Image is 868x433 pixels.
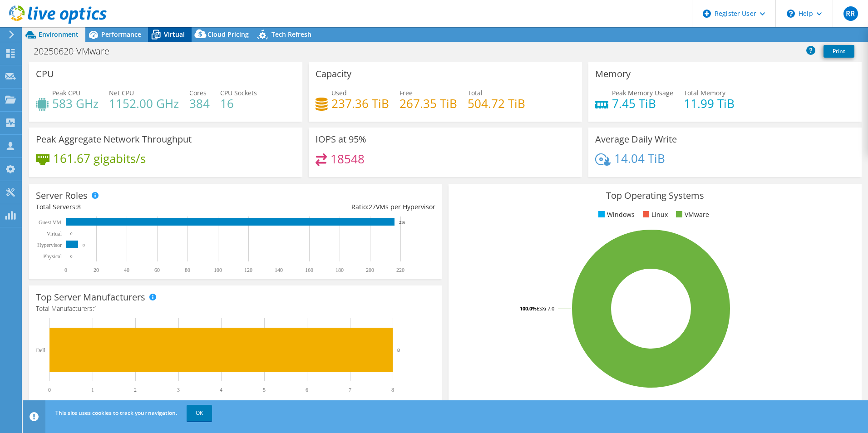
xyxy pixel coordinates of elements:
text: 0 [70,254,73,259]
text: Dell [36,347,45,354]
text: 20 [94,267,99,273]
text: 3 [177,387,180,393]
h3: CPU [36,69,54,79]
text: Hypervisor [37,242,62,248]
text: 100 [214,267,222,273]
text: 8 [83,243,85,247]
span: 8 [77,202,81,211]
text: 180 [335,267,344,273]
div: Ratio: VMs per Hypervisor [236,202,435,212]
text: 0 [48,387,51,393]
h4: 16 [220,98,257,108]
text: 5 [263,387,266,393]
span: Total [468,89,483,97]
span: Peak Memory Usage [612,89,673,97]
a: OK [187,405,212,421]
span: Used [331,89,347,97]
text: 216 [399,220,405,225]
tspan: 100.0% [520,305,537,312]
h4: 161.67 gigabits/s [53,153,146,163]
h3: Memory [595,69,631,79]
span: Free [399,89,413,97]
text: 80 [185,267,190,273]
text: 160 [305,267,313,273]
span: Total Memory [684,89,725,97]
h3: IOPS at 95% [316,134,366,144]
text: 8 [397,347,400,353]
h3: Average Daily Write [595,134,677,144]
span: 1 [94,304,98,313]
text: Virtual [47,231,62,237]
text: 120 [244,267,252,273]
h4: 504.72 TiB [468,98,525,108]
text: 6 [306,387,308,393]
svg: \n [787,10,795,18]
h3: Top Operating Systems [455,191,855,201]
text: 60 [154,267,160,273]
text: 140 [275,267,283,273]
h4: Total Manufacturers: [36,304,435,314]
text: 7 [349,387,351,393]
h1: 20250620-VMware [30,46,123,56]
span: Tech Refresh [271,30,311,39]
text: 200 [366,267,374,273]
span: Peak CPU [52,89,80,97]
span: This site uses cookies to track your navigation. [55,409,177,417]
span: Environment [39,30,79,39]
text: 220 [396,267,404,273]
h4: 384 [189,98,210,108]
text: 2 [134,387,137,393]
text: 40 [124,267,129,273]
h4: 11.99 TiB [684,98,735,108]
h4: 1152.00 GHz [109,98,179,108]
h4: 7.45 TiB [612,98,673,108]
h3: Server Roles [36,191,88,201]
h3: Top Server Manufacturers [36,292,145,302]
text: 4 [220,387,222,393]
a: Print [824,45,854,58]
h4: 18548 [330,154,365,164]
text: Physical [43,253,62,260]
h4: 267.35 TiB [399,98,457,108]
span: 27 [369,202,376,211]
div: Total Servers: [36,202,236,212]
text: 8 [391,387,394,393]
text: 0 [70,231,73,236]
li: VMware [674,210,709,220]
text: Guest VM [39,219,61,226]
span: Cloud Pricing [207,30,249,39]
span: Net CPU [109,89,134,97]
text: 1 [91,387,94,393]
h4: 583 GHz [52,98,99,108]
h4: 14.04 TiB [614,153,665,163]
span: Performance [101,30,141,39]
span: Cores [189,89,207,97]
li: Linux [641,210,668,220]
span: CPU Sockets [220,89,257,97]
h4: 237.36 TiB [331,98,389,108]
h3: Capacity [316,69,351,79]
span: RR [843,6,858,21]
tspan: ESXi 7.0 [537,305,554,312]
h3: Peak Aggregate Network Throughput [36,134,192,144]
text: 0 [64,267,67,273]
span: Virtual [164,30,185,39]
li: Windows [596,210,635,220]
